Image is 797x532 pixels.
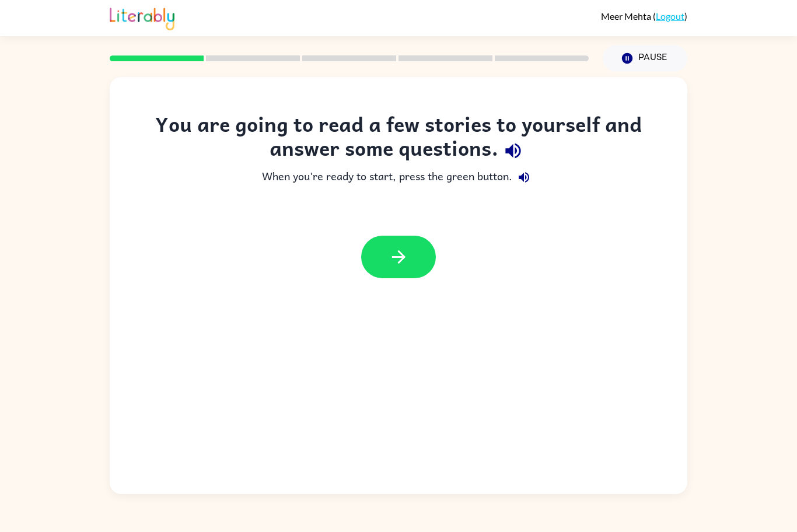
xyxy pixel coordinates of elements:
[601,10,687,22] div: ( )
[603,45,687,72] button: Pause
[656,10,684,22] a: Logout
[133,166,664,189] div: When you're ready to start, press the green button.
[110,5,174,30] img: Literably
[601,10,653,22] span: Meer Mehta
[133,112,664,166] div: You are going to read a few stories to yourself and answer some questions.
